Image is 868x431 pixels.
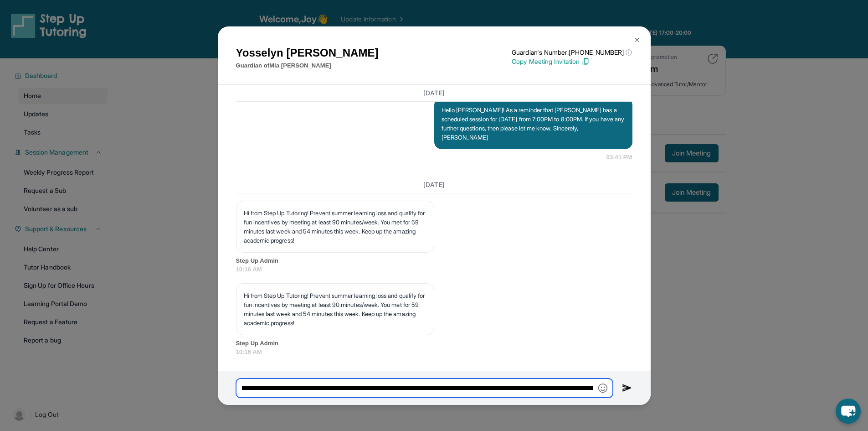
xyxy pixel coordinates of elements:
p: Hello [PERSON_NAME]! As a reminder that [PERSON_NAME] has a scheduled session for [DATE] from 7:0... [442,105,625,142]
p: Guardian's Number: [PHONE_NUMBER] [512,48,632,57]
img: Emoji [598,384,607,393]
h1: Yosselyn [PERSON_NAME] [236,45,379,61]
p: Guardian of Mia [PERSON_NAME] [236,61,379,70]
img: Send icon [622,383,632,394]
p: Hi from Step Up Tutoring! Prevent summer learning loss and qualify for fun incentives by meeting ... [244,291,426,327]
p: Hi from Step Up Tutoring! Prevent summer learning loss and qualify for fun incentives by meeting ... [244,208,426,245]
h3: [DATE] [236,180,632,189]
span: ⓘ [626,48,632,57]
img: Copy Icon [581,57,590,66]
p: Copy Meeting Invitation [512,57,632,66]
span: 10:16 AM [236,348,632,357]
h3: [DATE] [236,88,632,98]
button: chat-button [836,399,861,424]
span: 10:16 AM [236,265,632,274]
img: Close Icon [633,36,641,44]
span: Step Up Admin [236,339,632,348]
span: Step Up Admin [236,256,632,265]
span: 03:41 PM [606,153,632,162]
